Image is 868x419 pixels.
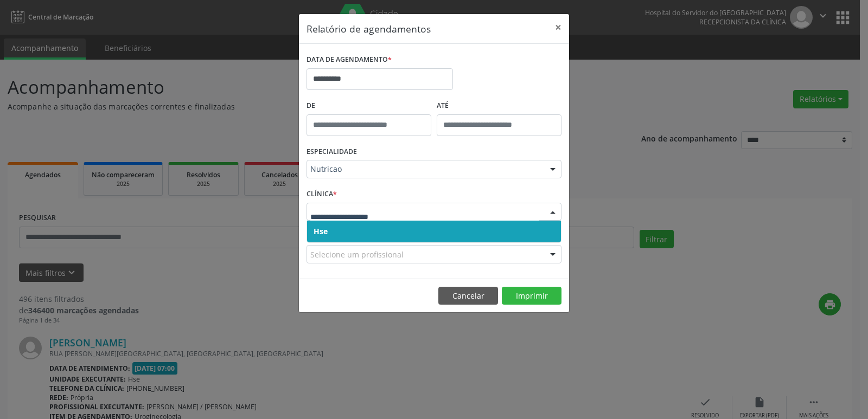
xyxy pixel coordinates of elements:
[307,51,392,68] label: DATA DE AGENDAMENTO
[307,22,431,36] h5: Relatório de agendamentos
[310,164,539,175] span: Nutricao
[314,226,328,236] span: Hse
[307,144,357,160] label: ESPECIALIDADE
[307,98,431,114] label: De
[437,98,561,114] label: ATÉ
[438,287,498,305] button: Cancelar
[547,14,569,41] button: Close
[307,186,337,203] label: CLÍNICA
[502,287,561,305] button: Imprimir
[310,249,404,260] span: Selecione um profissional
